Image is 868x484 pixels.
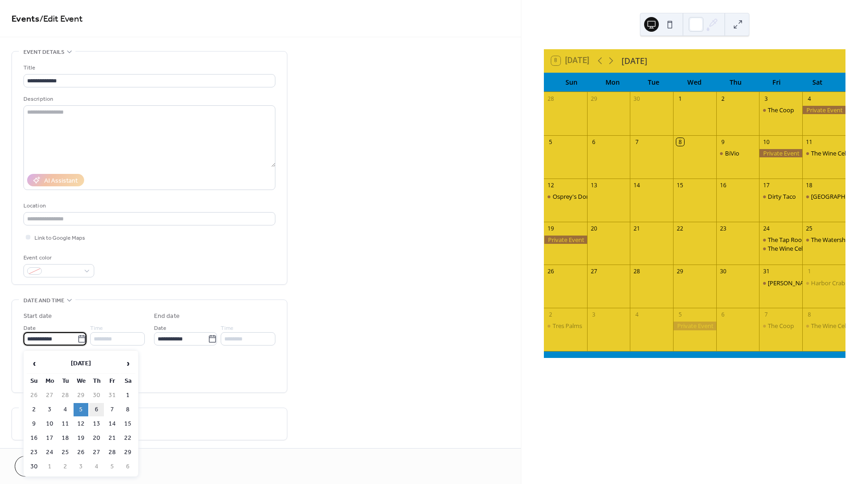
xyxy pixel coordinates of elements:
[120,403,135,416] td: 8
[759,192,802,201] div: Dirty Taco
[759,149,802,157] div: Private Event
[105,375,120,388] th: Fr
[74,417,88,431] td: 12
[544,322,587,330] div: Tres Palms
[768,106,794,114] div: The Coop
[154,311,180,321] div: End date
[89,432,104,445] td: 20
[768,244,810,253] div: The Wine Cellar
[719,181,727,189] div: 16
[42,460,57,473] td: 1
[23,311,52,321] div: Start date
[74,403,88,416] td: 5
[120,417,135,431] td: 15
[715,73,756,92] div: Thu
[221,323,234,333] span: Time
[762,225,770,232] div: 24
[762,95,770,103] div: 3
[544,192,587,201] div: Osprey's Dominion
[74,375,88,388] th: We
[120,432,135,445] td: 22
[89,417,104,431] td: 13
[676,138,684,146] div: 8
[42,417,57,431] td: 10
[590,138,598,146] div: 6
[592,73,633,92] div: Mon
[719,311,727,319] div: 6
[719,268,727,276] div: 30
[42,389,57,402] td: 27
[40,10,83,28] span: / Edit Event
[42,403,57,416] td: 3
[676,311,684,319] div: 5
[27,432,41,445] td: 16
[633,138,641,146] div: 7
[802,192,845,201] div: Baiting Hollow Farm Vineyard
[805,138,813,146] div: 11
[759,106,802,114] div: The Coop
[27,417,41,431] td: 9
[633,311,641,319] div: 4
[676,181,684,189] div: 15
[673,322,716,330] div: Private Event
[547,268,554,276] div: 26
[547,181,554,189] div: 12
[590,95,598,103] div: 29
[105,417,120,431] td: 14
[756,73,797,92] div: Fri
[805,268,813,276] div: 1
[42,432,57,445] td: 17
[89,460,104,473] td: 4
[802,106,845,114] div: Private Event
[105,432,120,445] td: 21
[120,460,135,473] td: 6
[725,149,739,157] div: BiVio
[805,95,813,103] div: 4
[805,181,813,189] div: 18
[811,149,853,157] div: The Wine Cellar
[74,389,88,402] td: 29
[805,225,813,232] div: 25
[105,446,120,459] td: 28
[811,279,845,287] div: Harbor Crab
[27,460,41,473] td: 30
[622,55,647,67] div: [DATE]
[802,236,845,244] div: The Watershed (Bay Breeze Inn)
[719,95,727,103] div: 2
[768,192,796,201] div: Dirty Taco
[674,73,715,92] div: Wed
[23,94,274,104] div: Description
[23,323,36,333] span: Date
[553,322,582,330] div: Tres Palms
[802,279,845,287] div: Harbor Crab
[676,268,684,276] div: 29
[768,279,845,287] div: [PERSON_NAME]'s Bully Bar
[27,446,41,459] td: 23
[759,236,802,244] div: The Tap Room
[590,181,598,189] div: 13
[802,322,845,330] div: The Wine Cellar
[27,389,41,402] td: 26
[633,181,641,189] div: 14
[768,236,807,244] div: The Tap Room
[89,375,104,388] th: Th
[547,138,554,146] div: 5
[768,322,794,330] div: The Coop
[716,149,759,157] div: BiVio
[23,63,274,73] div: Title
[544,236,587,244] div: Private Event
[553,192,605,201] div: Osprey's Dominion
[74,460,88,473] td: 3
[676,225,684,232] div: 22
[58,460,73,473] td: 2
[719,138,727,146] div: 9
[89,389,104,402] td: 30
[547,225,554,232] div: 19
[120,375,135,388] th: Sa
[105,389,120,402] td: 31
[762,268,770,276] div: 31
[27,354,41,373] span: ‹
[15,456,71,477] a: Cancel
[23,47,64,57] span: Event details
[762,311,770,319] div: 7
